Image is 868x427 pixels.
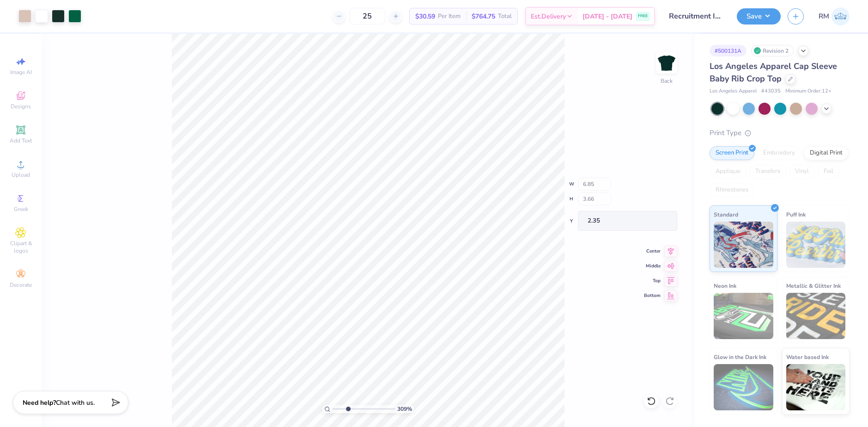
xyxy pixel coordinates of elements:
[785,87,832,95] span: Minimum Order: 12 +
[644,292,661,299] span: Bottom
[832,7,850,25] img: Roberta Manuel
[644,263,661,269] span: Middle
[761,87,781,95] span: # 43035
[714,281,736,291] span: Neon Ink
[714,352,766,362] span: Glow in the Dark Ink
[710,128,850,138] div: Print Type
[714,364,773,410] img: Glow in the Dark Ink
[14,205,28,213] span: Greek
[751,45,794,56] div: Revision 2
[644,278,661,284] span: Top
[710,87,757,95] span: Los Angeles Apparel
[786,210,806,219] span: Puff Ink
[786,364,846,410] img: Water based Ink
[714,210,738,219] span: Standard
[786,281,841,291] span: Metallic & Glitter Ink
[737,8,781,25] button: Save
[786,352,829,362] span: Water based Ink
[662,7,730,25] input: Untitled Design
[710,183,754,197] div: Rhinestones
[710,61,837,84] span: Los Angeles Apparel Cap Sleeve Baby Rib Crop Top
[10,281,32,289] span: Decorate
[23,398,56,407] strong: Need help?
[749,165,786,179] div: Transfers
[710,165,747,179] div: Applique
[757,146,801,160] div: Embroidery
[819,7,850,25] a: RM
[714,222,773,268] img: Standard
[438,12,461,21] span: Per Item
[819,11,829,22] span: RM
[786,222,846,268] img: Puff Ink
[661,77,673,85] div: Back
[12,171,30,179] span: Upload
[498,12,512,21] span: Total
[638,13,648,19] span: FREE
[397,405,412,413] span: 309 %
[644,248,661,254] span: Center
[349,8,385,25] input: – –
[10,137,32,144] span: Add Text
[531,12,566,21] span: Est. Delivery
[818,165,839,179] div: Foil
[415,12,435,21] span: $30.59
[583,12,632,21] span: [DATE] - [DATE]
[56,398,95,407] span: Chat with us.
[11,103,31,110] span: Designs
[714,293,773,339] img: Neon Ink
[804,146,849,160] div: Digital Print
[710,45,747,56] div: # 500131A
[657,54,676,72] img: Back
[472,12,495,21] span: $764.75
[5,240,37,254] span: Clipart & logos
[789,165,815,179] div: Vinyl
[710,146,754,160] div: Screen Print
[786,293,846,339] img: Metallic & Glitter Ink
[10,68,32,76] span: Image AI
